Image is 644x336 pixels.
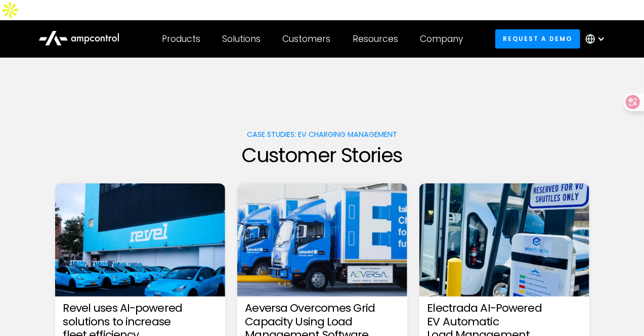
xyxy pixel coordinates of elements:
div: Products [162,33,200,44]
h1: Case Studies: EV charging management [55,130,589,139]
a: Request a demo [495,29,580,48]
div: Resources [353,33,398,44]
div: Customers [283,33,331,44]
div: Company [420,33,463,44]
div: Solutions [222,33,261,44]
h2: Customer Stories [55,143,589,167]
